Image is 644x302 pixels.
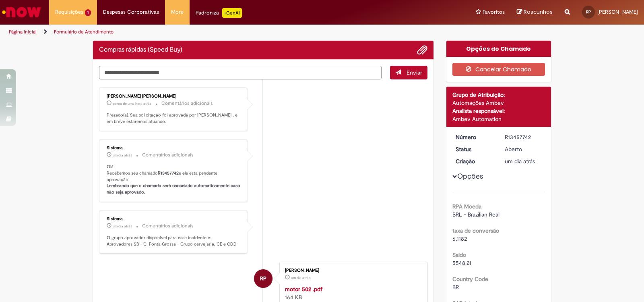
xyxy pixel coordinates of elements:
b: Saldo [452,251,466,258]
span: [PERSON_NAME] [597,8,638,15]
small: Comentários adicionais [161,100,213,107]
span: More [171,8,184,16]
div: Rodrigo Pissaia [254,269,272,288]
a: Formulário de Atendimento [54,29,114,35]
ul: Trilhas de página [6,25,423,40]
span: um dia atrás [291,275,310,280]
div: Ambev Automation [452,115,545,123]
time: 28/08/2025 13:04:26 [291,275,310,280]
span: Requisições [55,8,83,16]
h2: Compras rápidas (Speed Buy) Histórico de tíquete [99,46,182,54]
div: Analista responsável: [452,107,545,115]
b: R13457742 [158,170,179,176]
p: O grupo aprovador disponível para esse incidente é: Aprovadores SB - C. Ponta Grossa - Grupo cerv... [107,235,241,247]
button: Adicionar anexos [417,45,427,55]
a: Página inicial [9,29,37,35]
div: [PERSON_NAME] [PERSON_NAME] [107,94,241,99]
div: Grupo de Atribuição: [452,91,545,99]
time: 29/08/2025 14:15:12 [113,101,151,106]
small: Comentários adicionais [142,152,194,158]
b: Lembrando que o chamado será cancelado automaticamente caso não seja aprovado. [107,183,242,195]
span: um dia atrás [113,153,132,158]
small: Comentários adicionais [142,223,194,229]
span: 1 [85,9,91,16]
dt: Número [450,133,499,141]
span: cerca de uma hora atrás [113,101,151,106]
button: Cancelar Chamado [452,63,545,76]
div: Opções do Chamado [446,41,551,57]
div: R13457742 [505,133,542,141]
span: Favoritos [483,8,505,16]
div: Automações Ambev [452,99,545,107]
span: RP [586,9,591,15]
button: Enviar [390,66,427,79]
textarea: Digite sua mensagem aqui... [99,66,382,79]
div: [PERSON_NAME] [285,268,419,273]
div: Sistema [107,146,241,150]
span: um dia atrás [505,158,535,165]
dt: Criação [450,157,499,165]
span: Despesas Corporativas [103,8,159,16]
b: RPA Moeda [452,203,481,210]
div: Sistema [107,217,241,221]
p: +GenAi [222,8,242,18]
p: Prezado(a), Sua solicitação foi aprovada por [PERSON_NAME] , e em breve estaremos atuando. [107,112,241,125]
a: Rascunhos [517,8,553,16]
b: taxa de conversão [452,227,499,234]
dt: Status [450,145,499,153]
time: 28/08/2025 13:05:12 [113,224,132,229]
div: Aberto [505,145,542,153]
time: 28/08/2025 13:05:03 [505,158,535,165]
div: Padroniza [196,8,242,18]
span: BR [452,283,459,291]
div: 28/08/2025 13:05:03 [505,157,542,165]
span: Rascunhos [524,8,553,16]
span: 6.1182 [452,235,467,242]
span: Enviar [407,69,422,76]
span: 5548.21 [452,259,471,267]
b: Country Code [452,275,488,283]
time: 28/08/2025 13:05:15 [113,153,132,158]
a: motor 502 .pdf [285,285,322,293]
span: BRL - Brazilian Real [452,211,500,218]
div: 164 KB [285,285,419,301]
img: ServiceNow [1,4,42,20]
span: um dia atrás [113,224,132,229]
span: RP [260,269,266,288]
p: Olá! Recebemos seu chamado e ele esta pendente aprovação. [107,164,241,196]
